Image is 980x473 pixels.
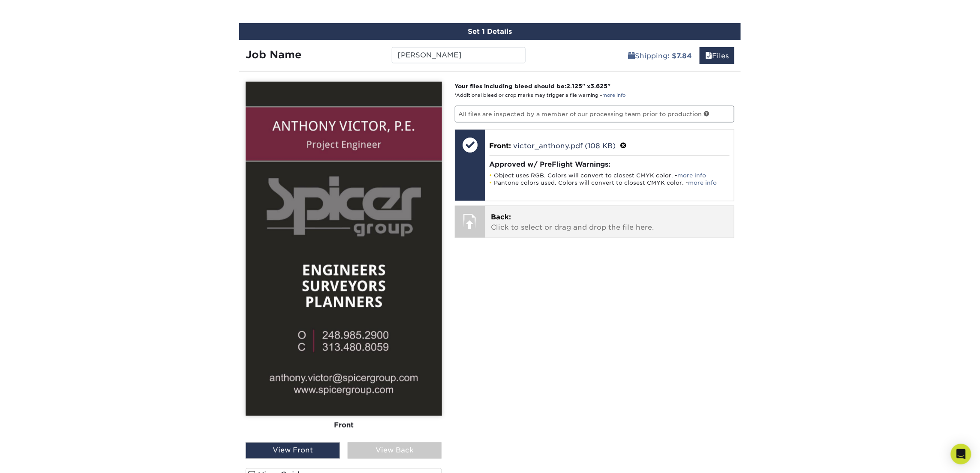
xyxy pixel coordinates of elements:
a: victor_anthony.pdf (108 KB) [514,142,616,150]
a: more info [688,180,717,186]
div: Open Intercom Messenger [951,444,971,464]
div: Front [246,416,442,435]
div: View Back [348,443,442,459]
span: Back: [491,213,511,221]
b: : $7.84 [667,52,692,60]
a: Files [700,47,734,64]
span: 3.625 [591,83,608,90]
li: Object uses RGB. Colors will convert to closest CMYK color. - [490,172,730,179]
strong: Your files including bleed should be: " x " [455,83,611,90]
div: Set 1 Details [239,23,741,40]
li: Pantone colors used. Colors will convert to closest CMYK color. - [490,179,730,186]
input: Enter a job name [392,47,525,63]
a: more info [678,172,706,179]
a: more info [603,93,626,98]
p: Click to select or drag and drop the file here. [491,212,728,233]
p: All files are inspected by a member of our processing team prior to production. [455,106,735,122]
span: files [705,52,712,60]
small: *Additional bleed or crop marks may trigger a file warning – [455,93,626,98]
span: Front: [490,142,511,150]
span: shipping [628,52,635,60]
span: 2.125 [567,83,583,90]
strong: Job Name [246,48,301,61]
h4: Approved w/ PreFlight Warnings: [490,160,730,168]
a: Shipping: $7.84 [622,47,697,64]
div: View Front [246,443,340,459]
